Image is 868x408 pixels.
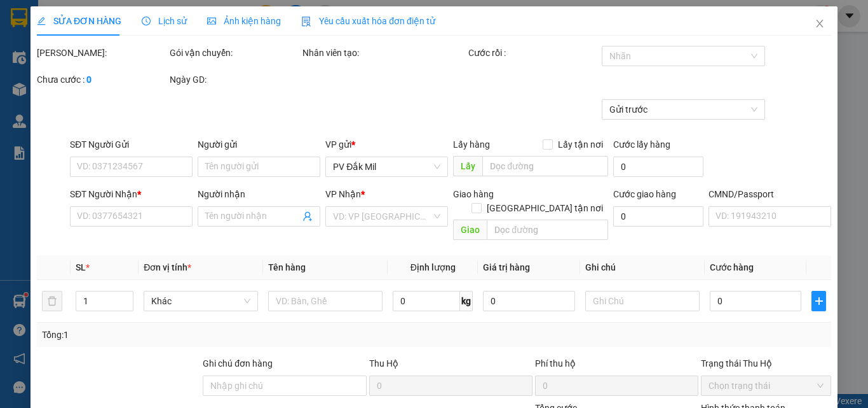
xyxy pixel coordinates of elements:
[70,187,193,201] div: SĐT Người Nhận
[613,189,675,199] label: Cước giao hàng
[453,220,487,240] span: Giao
[302,211,313,222] span: user-add
[325,189,361,199] span: VP Nhận
[70,137,193,151] div: SĐT Người Gửi
[487,220,607,240] input: Dọc đường
[710,262,754,272] span: Cước hàng
[86,74,92,85] b: 0
[709,187,831,201] div: CMND/Passport
[42,328,336,342] div: Tổng: 1
[151,292,250,311] span: Khác
[268,291,383,311] input: VD: Bàn, Ghế
[709,376,824,395] span: Chọn trạng thái
[483,262,530,272] span: Giá trị hàng
[76,262,86,272] span: SL
[144,262,191,272] span: Đơn vị tính
[198,187,320,201] div: Người nhận
[613,206,703,227] input: Cước giao hàng
[301,17,311,27] img: icon
[609,100,757,119] span: Gửi trước
[301,16,435,26] span: Yêu cầu xuất hóa đơn điện tử
[453,189,494,199] span: Giao hàng
[481,201,607,215] span: [GEOGRAPHIC_DATA] tận nơi
[37,73,167,87] div: Chưa cước :
[585,291,700,311] input: Ghi Chú
[580,255,705,280] th: Ghi chú
[142,17,151,25] span: clock-circle
[42,291,62,311] button: delete
[203,358,273,369] label: Ghi chú đơn hàng
[198,137,320,151] div: Người gửi
[613,157,703,177] input: Cước lấy hàng
[815,18,825,29] span: close
[142,16,187,26] span: Lịch sử
[812,296,825,306] span: plus
[369,358,398,369] span: Thu Hộ
[170,73,300,87] div: Ngày GD:
[482,156,607,176] input: Dọc đường
[207,17,216,25] span: picture
[453,156,482,176] span: Lấy
[811,291,826,311] button: plus
[170,46,300,60] div: Gói vận chuyển:
[410,262,455,272] span: Định lượng
[802,6,837,42] button: Close
[325,137,448,151] div: VP gửi
[203,376,366,396] input: Ghi chú đơn hàng
[701,356,831,370] div: Trạng thái Thu Hộ
[37,46,167,60] div: [PERSON_NAME]:
[37,17,46,25] span: edit
[37,16,121,26] span: SỬA ĐƠN HÀNG
[613,139,670,150] label: Cước lấy hàng
[333,157,440,176] span: PV Đắk Mil
[460,291,473,311] span: kg
[207,16,281,26] span: Ảnh kiện hàng
[453,139,490,150] span: Lấy hàng
[535,356,698,376] div: Phí thu hộ
[552,137,607,151] span: Lấy tận nơi
[302,46,466,60] div: Nhân viên tạo:
[468,46,599,60] div: Cước rồi :
[268,262,306,272] span: Tên hàng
